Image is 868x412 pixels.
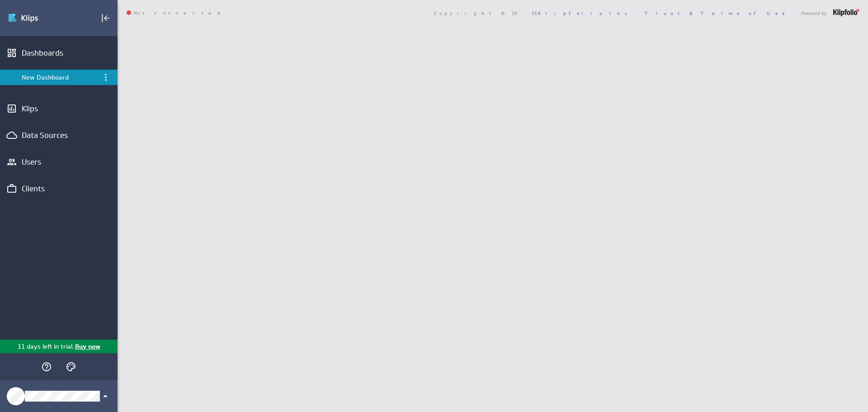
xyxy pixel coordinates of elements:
[22,130,96,140] div: Data Sources
[99,71,112,84] div: Menu
[100,72,111,83] div: Dashboard menu
[22,73,97,81] div: New Dashboard
[538,10,635,16] a: Klipfolio Inc.
[645,10,791,16] a: Trust & Terms of Use
[22,157,96,167] div: Users
[434,11,635,15] span: Copyright © 2025
[74,342,100,351] p: Buy now
[8,11,71,25] img: Klipfolio klips logo
[22,48,96,58] div: Dashboards
[98,10,113,26] div: Collapse
[833,9,859,16] img: logo-footer.png
[100,72,111,83] div: Menu
[66,361,76,372] svg: Themes
[18,342,74,351] p: 11 days left in trial.
[63,359,79,374] div: Themes
[8,11,71,25] div: Go to Dashboards
[39,359,54,374] div: Help
[22,104,96,114] div: Klips
[801,11,826,15] span: Powered by
[127,10,227,16] span: Not connected.
[22,184,96,194] div: Clients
